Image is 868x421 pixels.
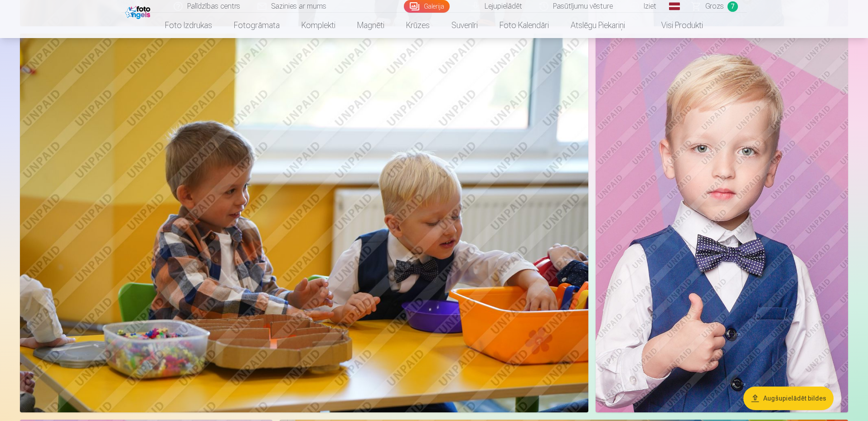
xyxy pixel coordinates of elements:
[346,13,395,38] a: Magnēti
[395,13,441,38] a: Krūzes
[727,1,738,12] span: 7
[636,13,714,38] a: Visi produkti
[223,13,291,38] a: Fotogrāmata
[291,13,346,38] a: Komplekti
[125,4,153,19] img: /fa1
[489,13,560,38] a: Foto kalendāri
[441,13,489,38] a: Suvenīri
[154,13,223,38] a: Foto izdrukas
[705,1,724,12] span: Grozs
[743,387,834,410] button: Augšupielādēt bildes
[560,13,636,38] a: Atslēgu piekariņi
